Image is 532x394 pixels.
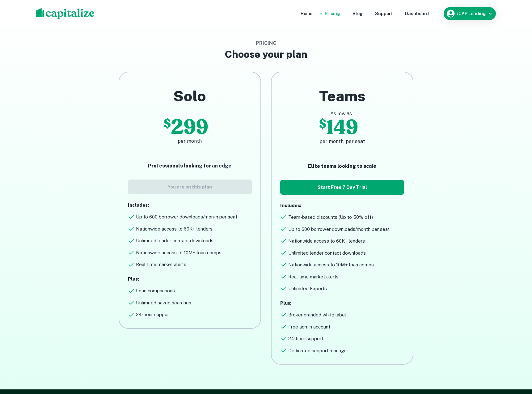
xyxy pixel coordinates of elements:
[353,10,363,17] a: Blog
[128,276,252,283] p: Plus:
[444,7,496,20] button: JCAP Lending
[171,117,208,138] p: 299
[136,287,175,294] h6: Loan comparisons
[319,117,326,138] p: $
[256,40,277,46] span: Pricing
[301,10,312,17] a: Home
[280,138,404,145] h6: per month, per seat
[136,311,171,318] h6: 24-hour support
[128,87,252,105] h2: Solo
[280,87,404,105] h2: Teams
[136,237,213,244] h6: Unlimited lender contact downloads
[136,261,186,268] h6: Real time market alerts
[128,202,252,209] p: Includes:
[280,300,404,307] p: Plus:
[325,10,340,17] a: Pricing
[375,10,393,17] a: Support
[288,261,374,269] h6: Nationwide access to 10M+ loan comps
[501,345,532,374] iframe: Chat Widget
[280,180,404,195] button: Start Free 7 Day Trial
[128,162,252,170] p: Professionals looking for an edge
[326,117,358,138] p: 149
[288,335,323,342] h6: 24-hour support
[288,250,366,257] h6: Unlimited lender contact downloads
[136,299,191,307] h6: Unlimited saved searches
[288,226,390,233] h6: Up to 600 borrower downloads/month per seat
[164,117,171,138] p: $
[136,214,237,221] h6: Up to 600 borrower downloads/month per seat
[136,226,213,233] h6: Nationwide access to 60K+ lenders
[288,347,348,354] h6: Dedicated support manager
[288,285,327,292] h6: Unlimited Exports
[136,249,222,256] h6: Nationwide access to 10M+ loan comps
[288,324,330,331] h6: Free admin account
[288,311,346,319] h6: Broker branded white label
[405,10,429,17] a: Dashboard
[457,11,486,16] h6: JCAP Lending
[280,163,404,170] p: Elite teams looking to scale
[288,214,373,221] h6: Team-based discounts (Up to 50% off)
[280,202,404,209] p: Includes:
[36,8,95,19] img: capitalize-logo.png
[288,273,339,281] h6: Real time market alerts
[225,47,307,62] h3: Choose your plan
[128,138,252,145] h6: per month
[288,238,365,245] h6: Nationwide access to 60K+ lenders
